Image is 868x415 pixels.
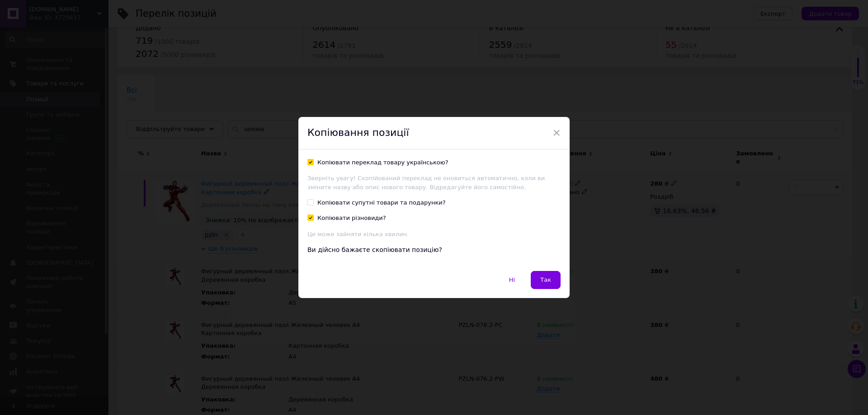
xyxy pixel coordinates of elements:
[317,159,448,167] div: Копіювати переклад товару українською?
[307,175,545,191] span: Зверніть увагу! Скопійований переклад не оновиться автоматично, коли ви зміните назву або опис но...
[500,271,524,289] button: Ні
[307,127,409,138] span: Копіювання позиції
[307,246,561,255] div: Ви дійсно бажаєте скопіювати позицію?
[531,271,561,289] button: Так
[552,125,561,140] span: ×
[509,276,515,283] span: Ні
[540,276,551,283] span: Так
[317,199,446,207] div: Копіювати супутні товари та подарунки?
[317,214,386,222] div: Копіювати різновиди?
[307,231,409,238] span: Це може зайняти кілька хвилин.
